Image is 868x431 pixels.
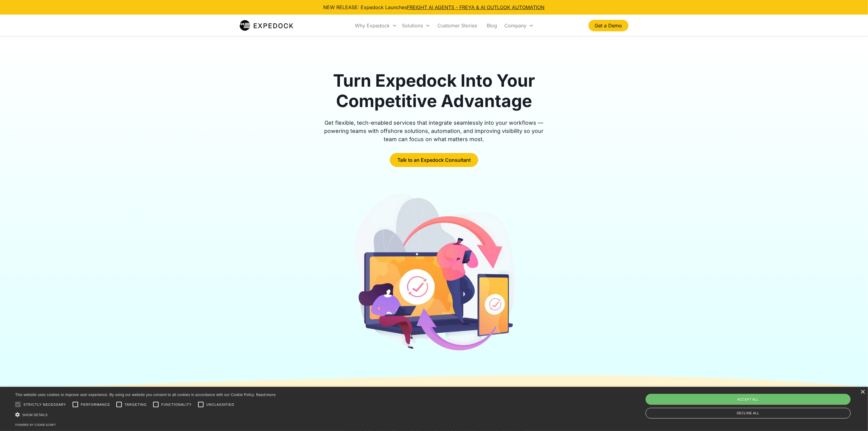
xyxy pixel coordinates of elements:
span: Functionality [161,402,192,407]
a: Talk to an Expedock Consultant [390,153,478,167]
div: NEW RELEASE: Expedock Launches [324,4,545,11]
span: Unclassified [206,402,234,407]
span: This website uses cookies to improve user experience. By using our website you consent to all coo... [15,393,255,397]
div: Company [504,23,527,29]
span: Strictly necessary [23,402,66,407]
div: Company [502,15,536,36]
img: Expedock Logo [240,19,293,32]
img: arrow pointing to cellphone from laptop, and arrow from laptop to cellphone [351,191,517,356]
iframe: Chat Widget [838,402,868,431]
h1: Turn Expedock Into Your Competitive Advantage [317,71,551,111]
a: Read more [256,392,276,397]
div: Close [860,390,865,395]
a: Blog [482,15,502,36]
span: Performance [81,402,110,407]
a: Powered by cookie-script [15,423,56,426]
span: Targeting [125,402,146,407]
div: Show details [15,412,276,418]
span: Show details [22,413,48,417]
div: Decline all [646,408,851,419]
a: Customer Stories [433,15,482,36]
div: Get flexible, tech-enabled services that integrate seamlessly into your workflows — powering team... [317,119,551,143]
div: Why Expedock [352,15,400,36]
a: home [240,19,293,32]
a: Get a Demo [588,20,629,31]
div: Solutions [402,23,423,29]
div: Accept all [646,394,851,405]
div: Solutions [400,15,433,36]
a: FREIGHT AI AGENTS - FREYA & AI OUTLOOK AUTOMATION [407,4,545,10]
div: Why Expedock [355,23,390,29]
